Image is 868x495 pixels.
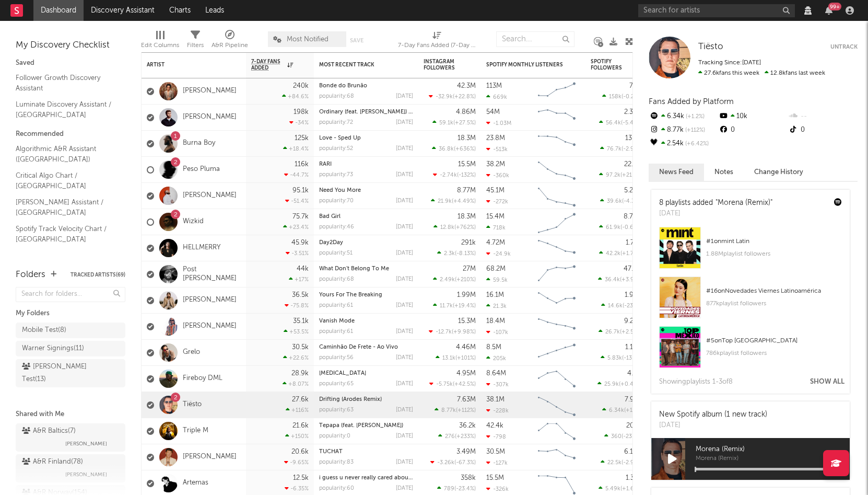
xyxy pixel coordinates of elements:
div: Yours For The Breaking [319,292,413,298]
div: 18.4M [486,318,505,325]
div: 28.9k [291,370,309,377]
div: ( ) [433,224,476,231]
span: +3.93 % [621,277,641,283]
div: 59.5k [486,277,508,283]
a: Tepapa (feat. [PERSON_NAME]) [319,423,403,429]
button: 99+ [825,6,832,15]
a: Caminhão De Frete - Ao Vivo [319,344,398,350]
span: 13.1k [442,355,455,361]
div: ( ) [433,276,476,283]
div: [DATE] [396,329,413,335]
div: Recommended [16,128,125,141]
a: #16onNovedades Viernes Latinoamérica877kplaylist followers [651,277,850,326]
button: Save [350,38,363,43]
span: 14.6k [608,303,623,309]
svg: Chart title [533,105,580,131]
div: Folders [16,269,45,281]
span: 36.8k [439,146,454,152]
span: 5.83k [607,355,622,361]
div: 7-Day Fans Added (7-Day Fans Added) [398,26,476,56]
span: 26.7k [605,329,620,335]
a: [PERSON_NAME] Test(13) [16,359,125,387]
div: 47.4M [624,266,643,272]
div: 44k [297,266,309,272]
span: 76.7k [607,146,621,152]
div: 8.64M [486,370,506,377]
div: 8.77M [457,187,476,194]
button: Change History [744,164,814,181]
div: 22.9M [624,161,643,168]
a: Spotify Search Virality Chart / [GEOGRAPHIC_DATA] [16,250,115,271]
div: 15.4M [486,213,505,220]
div: 669k [486,94,507,100]
div: [DATE] [396,120,413,125]
span: 7-Day Fans Added [251,59,285,71]
div: -24.9k [486,250,511,257]
span: -2.74k [440,172,457,178]
div: [DATE] [396,381,413,387]
div: 8.5M [486,344,501,351]
a: [PERSON_NAME] [183,453,237,462]
span: -13.6 % [624,355,641,361]
span: 158k [609,94,621,100]
div: -107k [486,329,508,336]
span: Tracking Since: [DATE] [698,60,761,66]
span: -5.48 % [623,120,641,126]
div: Love - Sped Up [319,135,413,141]
a: Spotify Track Velocity Chart / [GEOGRAPHIC_DATA] [16,223,115,245]
div: [DATE] [396,355,413,361]
div: popularity: 61 [319,303,353,308]
div: ( ) [437,250,476,257]
div: 205k [486,355,506,362]
button: News Feed [649,164,704,181]
div: ( ) [600,145,643,152]
span: -4.31 % [624,199,641,204]
a: Grelo [183,348,200,357]
div: 21.3k [486,303,507,309]
span: 12.8k fans last week [698,70,825,76]
span: 27.6k fans this week [698,70,759,76]
span: +762 % [456,225,474,231]
div: 95.1k [292,187,309,194]
div: Saved [16,57,125,70]
div: -- [788,110,858,123]
span: -23.1 % [624,303,641,309]
a: Yours For The Breaking [319,292,382,298]
div: ( ) [602,93,643,100]
div: -34 % [289,119,309,126]
a: What Don't Belong To Me [319,266,389,272]
svg: Chart title [533,340,580,366]
a: Artemas [183,479,208,488]
span: +22.8 % [454,94,474,100]
div: +84.6 % [282,93,309,100]
a: [PERSON_NAME] [183,87,237,96]
a: [PERSON_NAME] [183,322,237,331]
span: 61.9k [606,225,620,231]
div: Dopamine [319,371,413,376]
div: A&R Pipeline [212,26,248,56]
a: Triple M [183,427,208,435]
a: Bonde do Brunão [319,83,367,89]
div: Instagram Followers [424,59,460,71]
div: Edit Columns [141,26,179,56]
a: Follower Growth Discovery Assistant [16,72,115,94]
div: [DATE] [396,224,413,230]
div: 5.28M [624,187,643,194]
div: Day2Day [319,240,413,246]
div: +8.07 % [283,381,309,387]
a: Tiësto [183,400,202,409]
div: 116k [295,161,309,168]
a: TUCHAT [319,449,343,455]
div: +18.4 % [283,145,309,152]
div: 240k [293,83,309,89]
svg: Chart title [533,261,580,287]
span: +27.5 % [455,120,474,126]
div: Artist [147,62,225,68]
span: +6.42 % [684,141,709,147]
div: ( ) [599,119,643,126]
div: -513k [486,146,508,153]
div: Filters [187,39,204,52]
div: 54M [486,109,500,116]
div: [DATE] [396,94,413,99]
a: "Morena (Remix)" [715,199,772,206]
